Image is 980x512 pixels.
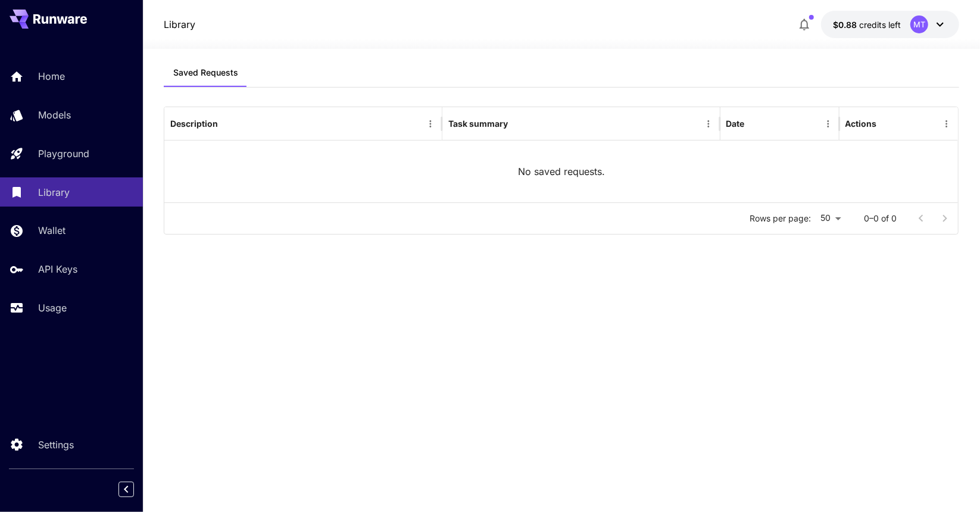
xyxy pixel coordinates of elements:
[164,17,195,32] a: Library
[170,118,218,129] div: Description
[845,118,877,129] div: Actions
[938,115,955,132] button: Menu
[127,479,143,500] div: Collapse sidebar
[816,210,845,227] div: 50
[38,438,74,452] p: Settings
[38,185,70,199] p: Library
[833,18,901,31] div: $0.87577
[38,223,65,238] p: Wallet
[509,115,526,132] button: Sort
[726,118,745,129] div: Date
[38,108,71,122] p: Models
[750,213,812,224] p: Rows per page:
[38,301,67,315] p: Usage
[821,11,959,38] button: $0.87577MT
[833,20,859,30] span: $0.88
[38,69,65,83] p: Home
[864,213,897,224] p: 0–0 of 0
[422,115,439,132] button: Menu
[820,115,837,132] button: Menu
[173,67,238,78] span: Saved Requests
[118,482,134,497] button: Collapse sidebar
[219,115,236,132] button: Sort
[700,115,717,132] button: Menu
[910,15,928,33] div: MT
[518,164,605,179] p: No saved requests.
[38,262,77,276] p: API Keys
[38,146,89,161] p: Playground
[164,17,195,32] nav: breadcrumb
[859,20,901,30] span: credits left
[746,115,763,132] button: Sort
[448,118,508,129] div: Task summary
